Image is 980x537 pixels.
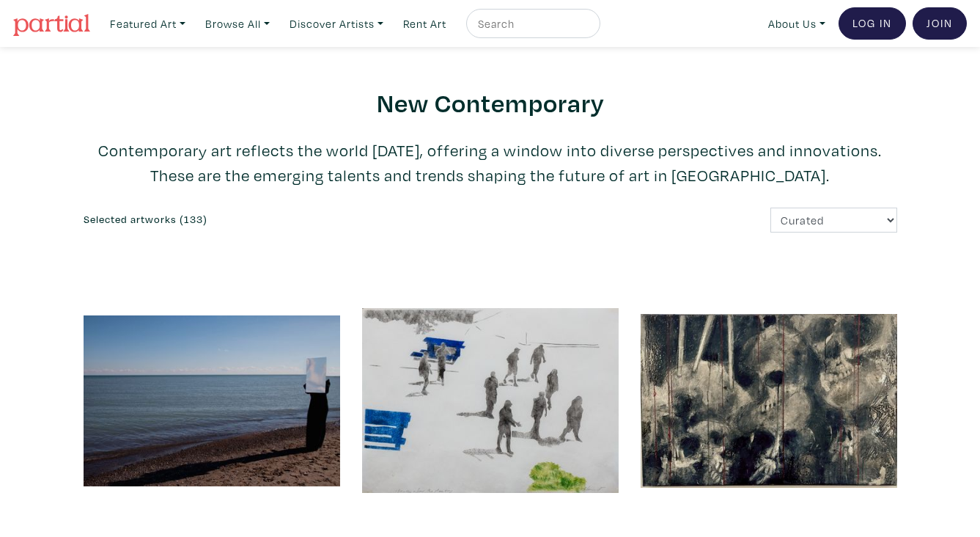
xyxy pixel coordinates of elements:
[84,87,897,118] h2: New Contemporary
[84,138,897,188] p: Contemporary art reflects the world [DATE], offering a window into diverse perspectives and innov...
[762,9,832,39] a: About Us
[913,7,967,40] a: Join
[103,9,192,39] a: Featured Art
[839,7,906,40] a: Log In
[476,15,586,33] input: Search
[283,9,390,39] a: Discover Artists
[199,9,276,39] a: Browse All
[84,213,479,226] h6: Selected artworks (133)
[397,9,453,39] a: Rent Art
